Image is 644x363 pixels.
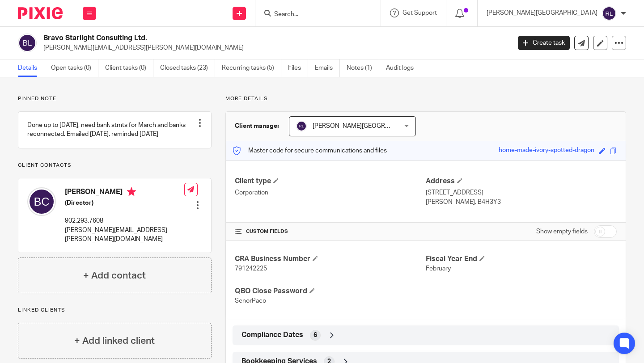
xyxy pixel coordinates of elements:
[235,188,426,197] p: Corporation
[43,34,412,43] h2: Bravo Starlight Consulting Ltd.
[402,10,437,16] span: Get Support
[602,6,616,21] img: svg%3E
[235,287,426,296] h4: QBO Close Password
[18,307,212,314] p: Linked clients
[160,59,215,77] a: Closed tasks (23)
[233,146,387,155] p: Master code for secure communications and files
[18,59,44,77] a: Details
[43,43,504,52] p: [PERSON_NAME][EMAIL_ADDRESS][PERSON_NAME][DOMAIN_NAME]
[235,228,426,235] h4: CUSTOM FIELDS
[127,187,136,196] i: Primary
[74,334,155,348] h4: + Add linked client
[65,216,184,225] p: 902.293.7608
[426,198,617,207] p: [PERSON_NAME], B4H3Y3
[518,36,570,50] a: Create task
[235,177,426,186] h4: Client type
[426,254,617,264] h4: Fiscal Year End
[235,254,426,264] h4: CRA Business Number
[313,123,424,129] span: [PERSON_NAME][GEOGRAPHIC_DATA]
[235,266,267,272] span: 791242225
[225,95,626,102] p: More details
[65,187,184,198] h4: [PERSON_NAME]
[18,95,212,102] p: Pinned note
[235,298,266,304] span: SenorPaco
[487,8,597,17] p: [PERSON_NAME][GEOGRAPHIC_DATA]
[18,7,63,19] img: Pixie
[288,59,308,77] a: Files
[426,177,617,186] h4: Address
[83,269,146,283] h4: + Add contact
[314,331,317,340] span: 6
[18,34,37,52] img: svg%3E
[296,121,307,131] img: svg%3E
[386,59,420,77] a: Audit logs
[499,146,594,156] div: home-made-ivory-spotted-dragon
[426,266,451,272] span: February
[273,11,354,19] input: Search
[536,227,588,236] label: Show empty fields
[426,188,617,197] p: [STREET_ADDRESS]
[235,122,280,131] h3: Client manager
[27,187,56,216] img: svg%3E
[315,59,340,77] a: Emails
[65,226,184,244] p: [PERSON_NAME][EMAIL_ADDRESS][PERSON_NAME][DOMAIN_NAME]
[18,162,212,169] p: Client contacts
[51,59,98,77] a: Open tasks (0)
[222,59,281,77] a: Recurring tasks (5)
[347,59,379,77] a: Notes (1)
[241,330,303,340] span: Compliance Dates
[65,198,184,207] h5: (Director)
[105,59,153,77] a: Client tasks (0)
